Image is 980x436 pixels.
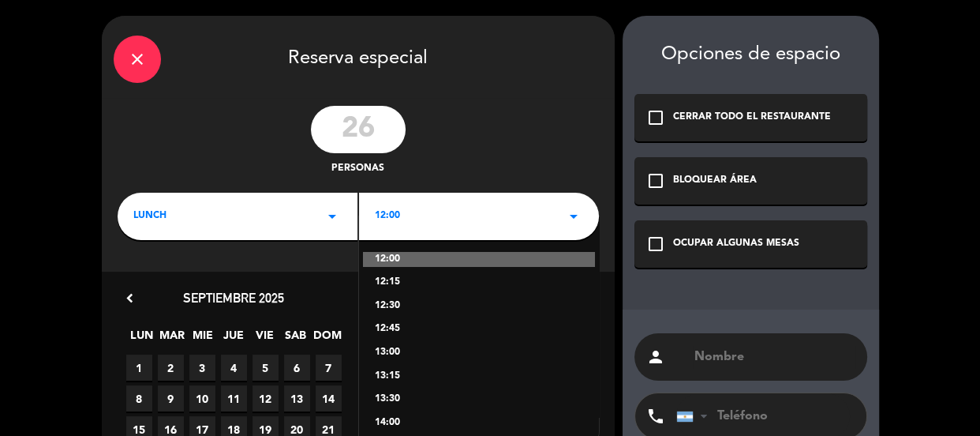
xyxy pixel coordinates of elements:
div: 13:15 [375,369,583,385]
span: 9 [158,385,184,412]
i: check_box_outline_blank [646,108,665,127]
div: 13:30 [375,392,583,408]
div: 12:00 [363,252,595,268]
div: 14:00 [375,415,583,431]
span: 1 [126,355,152,381]
div: Reserva especial [102,16,615,98]
span: 11 [221,385,247,412]
span: 6 [284,355,310,381]
span: personas [331,161,384,177]
i: check_box_outline_blank [646,171,665,190]
div: 12:45 [375,321,583,337]
span: MIE [190,326,216,352]
i: close [128,50,147,69]
div: BLOQUEAR ÁREA [673,173,757,189]
i: check_box_outline_blank [646,235,665,254]
div: 12:30 [375,299,583,314]
span: lunch [133,209,166,224]
i: arrow_drop_down [564,207,583,226]
div: OCUPAR ALGUNAS MESAS [673,236,799,252]
span: DOM [313,326,339,352]
span: MAR [159,326,185,352]
span: 4 [221,355,247,381]
span: JUE [221,326,247,352]
div: CERRAR TODO EL RESTAURANTE [673,110,831,126]
span: 8 [126,385,152,412]
input: 0 [311,106,406,153]
i: arrow_drop_down [323,207,342,226]
span: 10 [189,385,215,412]
input: Nombre [693,346,855,368]
span: 12 [252,385,279,412]
i: chevron_left [122,290,138,306]
span: 3 [189,355,215,381]
div: Opciones de espacio [634,43,867,66]
span: 12:00 [375,209,400,224]
span: SAB [282,326,309,352]
span: LUN [129,326,155,352]
span: septiembre 2025 [183,290,284,306]
i: phone [646,407,665,426]
span: 13 [284,385,310,412]
span: VIE [252,326,278,352]
span: 7 [316,355,342,381]
span: 14 [316,385,342,412]
div: 13:00 [375,345,583,361]
span: 2 [158,355,184,381]
div: 12:15 [375,275,583,291]
i: person [646,348,665,366]
span: 5 [252,355,279,381]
